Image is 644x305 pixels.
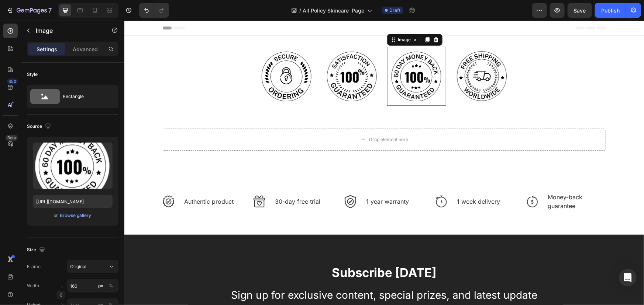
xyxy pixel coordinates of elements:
[198,26,257,85] img: Alt Image
[601,7,620,14] div: Publish
[124,21,644,305] iframe: Design area
[574,7,586,14] span: Save
[27,71,38,78] div: Style
[245,116,284,122] div: Drop element here
[263,26,322,85] img: Alt Image
[67,260,118,273] button: Original
[151,176,196,185] p: 30-day free trial
[303,7,364,14] span: All Policy Skincare Page
[73,45,98,53] p: Advanced
[595,3,626,18] button: Publish
[45,244,475,260] p: Subscribe [DATE]
[389,7,400,14] span: Draft
[98,283,103,289] div: px
[27,122,52,132] div: Source
[6,135,18,141] div: Beta
[619,269,637,287] div: Open Intercom Messenger
[60,212,92,219] button: Browse gallery
[27,263,41,270] label: Frame
[70,263,86,270] span: Original
[33,195,113,208] input: https://example.com/image.jpg
[299,7,301,14] span: /
[63,88,108,105] div: Rectangle
[220,174,232,187] img: Alt Image
[96,281,105,290] button: %
[37,45,57,53] p: Settings
[402,175,414,186] img: Alt Image
[45,267,475,282] p: Sign up for exclusive content, special prizes, and latest update
[48,6,52,15] p: 7
[33,143,113,189] img: preview-image
[54,211,58,220] span: or
[424,172,481,190] p: Money-back guarantee
[129,175,141,186] img: Alt Image
[7,78,18,84] div: 450
[27,283,39,289] label: Width
[36,26,99,35] p: Image
[242,176,285,185] p: 1 year warranty
[38,175,50,186] img: Alt Image
[60,176,109,185] p: Authentic product
[67,279,118,292] input: px%
[133,26,192,85] img: Alt Image
[568,3,592,18] button: Save
[328,26,387,85] img: Alt Image
[60,212,92,219] div: Browse gallery
[107,281,116,290] button: px
[272,16,288,22] div: Image
[109,283,113,289] div: %
[139,3,169,18] div: Undo/Redo
[333,176,376,185] p: 1 week delivery
[311,175,323,187] img: Alt Image
[3,3,55,18] button: 7
[27,245,47,255] div: Size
